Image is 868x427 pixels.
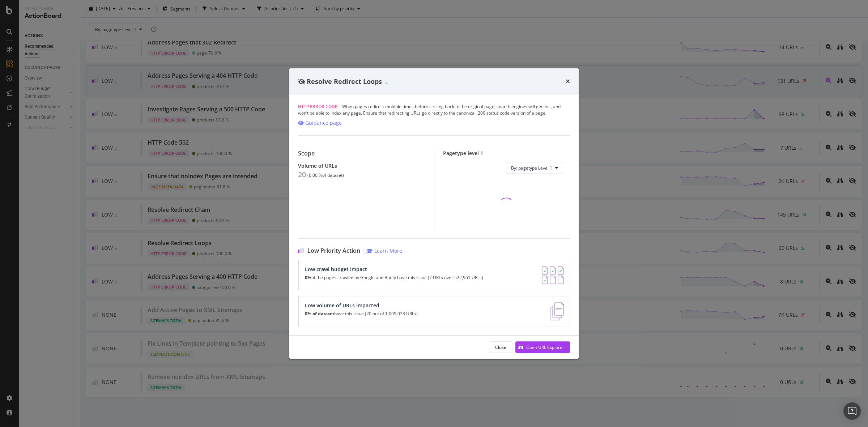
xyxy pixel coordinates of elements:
span: Resolve Redirect Loops [307,77,382,86]
span: HTTP Error Code [298,103,337,110]
button: By: pagetype Level 1 [505,162,564,174]
span: | [339,103,341,110]
p: of the pages crawled by Google and Botify have this issue (7 URLs over 522,961 URLs) [305,275,483,280]
div: Volume of URLs [298,163,425,169]
div: Open Intercom Messenger [843,402,861,420]
div: When pages redirect multiple times before circling back to the original page, search engines will... [298,103,570,116]
button: Close [489,341,512,353]
img: e5DMFwAAAABJRU5ErkJggg== [550,302,564,320]
button: Open URL Explorer [515,341,570,353]
img: Equal [385,82,388,84]
div: modal [289,68,579,359]
div: Close [495,344,506,350]
a: Learn More [366,247,402,254]
span: By: pagetype Level 1 [511,165,552,171]
div: eye-slash [298,79,305,85]
div: Low crawl budget impact [305,266,483,272]
a: Guidance page [298,119,342,127]
strong: 0% of dataset [305,311,334,317]
img: AY0oso9MOvYAAAAASUVORK5CYII= [542,266,564,284]
span: Low Priority Action [307,247,360,254]
strong: 0% [305,274,311,281]
div: times [566,77,570,86]
p: have this issue (20 out of 1,009,033 URLs) [305,311,418,316]
div: ( 0.00 % of dataset ) [307,173,344,178]
div: Guidance page [305,119,342,127]
div: 20 [298,170,306,179]
div: Pagetype level 1 [443,150,570,156]
div: Open URL Explorer [526,344,564,350]
div: Learn More [374,247,402,254]
div: Scope [298,150,425,157]
div: Low volume of URLs impacted [305,302,418,308]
